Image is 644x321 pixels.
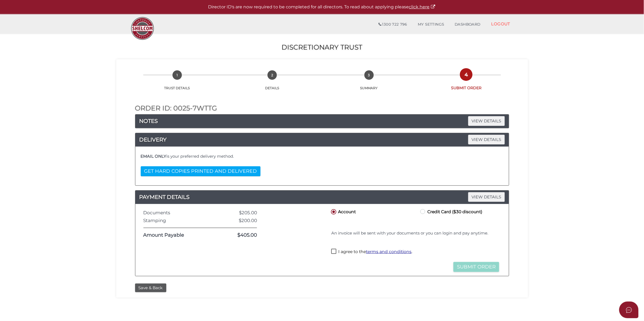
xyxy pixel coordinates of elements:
[135,117,509,125] h4: NOTES
[135,135,509,144] h4: DELIVERY
[373,19,412,30] a: 1300 722 796
[135,135,509,144] a: DELIVERYVIEW DETAILS
[139,233,218,238] div: Amount Payable
[268,70,277,80] span: 2
[468,116,505,126] span: VIEW DETAILS
[330,208,356,215] label: Account
[135,193,509,201] a: PAYMENT DETAILSVIEW DETAILS
[173,70,182,80] span: 1
[135,105,509,112] h2: Order ID: 0025-7WTTg
[419,208,482,215] label: Credit Card ($30 discount)
[139,210,218,215] div: Documents
[135,117,509,125] a: NOTESVIEW DETAILS
[468,192,505,202] span: VIEW DETAILS
[13,4,631,10] p: Director ID's are now required to be completed for all directors. To read about applying please
[130,76,225,90] a: 1TRUST DETAILS
[619,302,639,318] button: Open asap
[331,231,499,236] h4: An invoice will be sent with your documents or you can login and pay anytime.
[225,76,320,90] a: 2DETAILS
[366,249,411,254] a: terms and conditions
[135,193,509,201] h4: PAYMENT DETAILS
[141,154,167,159] b: EMAIL ONLY
[218,210,261,215] div: $205.00
[453,262,499,272] button: Submit Order
[320,76,418,90] a: 3SUMMARY
[128,14,157,43] img: Logo
[462,70,471,79] span: 4
[413,19,450,30] a: MY SETTINGS
[141,154,504,159] h4: is your preferred delivery method.
[449,19,486,30] a: DASHBOARD
[218,233,261,238] div: $405.00
[468,135,505,144] span: VIEW DETAILS
[409,4,436,9] a: click here
[418,76,514,91] a: 4SUBMIT ORDER
[139,218,218,223] div: Stamping
[135,284,166,292] button: Save & Back
[218,218,261,223] div: $200.00
[364,70,374,80] span: 3
[331,249,412,256] label: I agree to the .
[141,166,261,176] button: GET HARD COPIES PRINTED AND DELIVERED
[486,18,516,29] a: LOGOUT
